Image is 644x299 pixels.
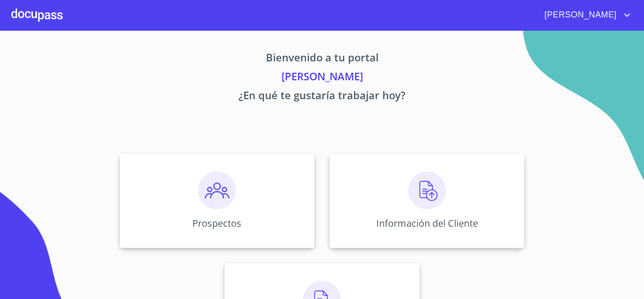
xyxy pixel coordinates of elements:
p: Prospectos [192,217,241,230]
p: [PERSON_NAME] [32,68,612,87]
span: [PERSON_NAME] [537,8,621,23]
img: prospectos.png [198,171,236,209]
p: Bienvenido a tu portal [32,50,612,68]
button: account of current user [537,8,633,23]
img: carga.png [408,171,446,209]
p: ¿En qué te gustaría trabajar hoy? [32,87,612,106]
p: Información del Cliente [376,217,478,230]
